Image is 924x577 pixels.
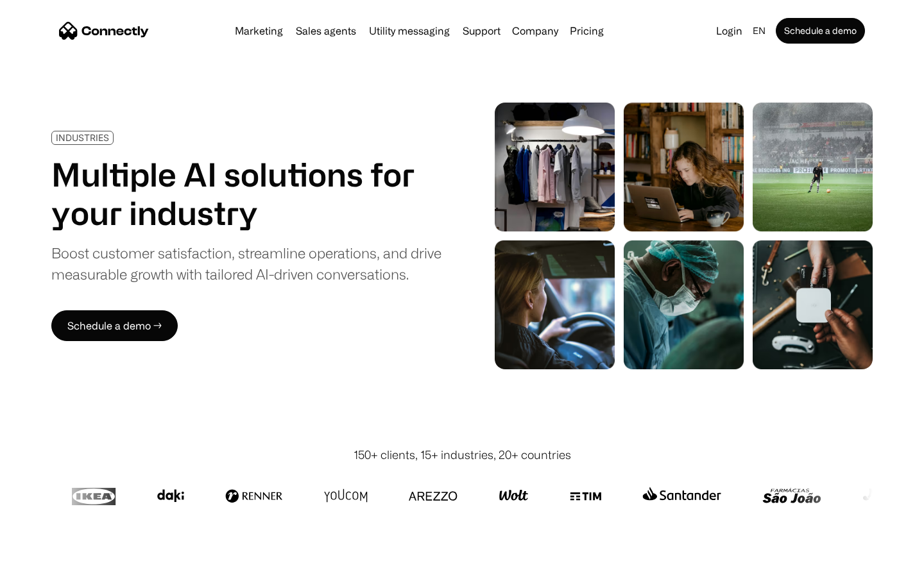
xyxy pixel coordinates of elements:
a: Schedule a demo [776,18,865,44]
a: Schedule a demo → [51,310,178,341]
a: Support [458,26,506,36]
h1: Multiple AI solutions for your industry [51,155,441,232]
div: 150+ clients, 15+ industries, 20+ countries [354,446,571,464]
a: Sales agents [291,26,361,36]
a: Login [711,22,748,40]
a: Pricing [565,26,609,36]
aside: Language selected: English [13,553,77,573]
div: Boost customer satisfaction, streamline operations, and drive measurable growth with tailored AI-... [51,242,441,285]
a: Utility messaging [364,26,455,36]
div: INDUSTRIES [56,133,109,142]
a: Marketing [230,26,288,36]
ul: Language list [26,555,77,573]
div: en [753,22,766,40]
div: Company [512,22,558,40]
